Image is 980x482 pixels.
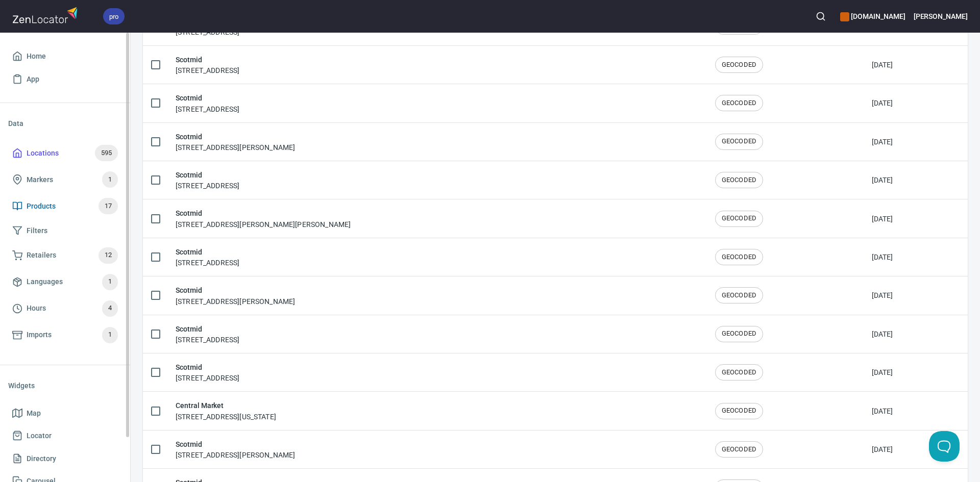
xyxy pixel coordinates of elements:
h6: Scotmid [176,439,295,450]
div: [DATE] [872,60,893,70]
div: [DATE] [872,406,893,416]
button: [PERSON_NAME] [914,5,968,28]
div: [STREET_ADDRESS] [176,323,239,345]
span: 1 [102,174,118,186]
div: Manage your apps [840,5,905,28]
div: [STREET_ADDRESS][US_STATE] [176,400,276,421]
a: Languages1 [8,269,122,295]
h6: Scotmid [176,285,295,296]
span: Languages [27,275,63,288]
div: [STREET_ADDRESS][PERSON_NAME] [176,285,295,306]
div: [STREET_ADDRESS] [176,246,239,268]
h6: Scotmid [176,169,239,181]
div: [STREET_ADDRESS] [176,362,239,383]
a: App [8,68,122,91]
a: Filters [8,219,122,242]
div: pro [103,8,125,24]
span: GEOCODED [716,291,763,300]
div: [DATE] [872,290,893,300]
span: Hours [27,302,46,315]
h6: [DOMAIN_NAME] [840,11,905,22]
h6: Scotmid [176,54,239,65]
img: zenlocator [12,4,81,26]
span: Locator [27,429,52,442]
span: 4 [102,302,118,314]
div: [DATE] [872,252,893,262]
li: Widgets [8,373,122,398]
div: [DATE] [872,137,893,147]
span: 1 [102,276,118,288]
span: GEOCODED [716,137,763,146]
iframe: Help Scout Beacon - Open [929,431,960,462]
a: Products17 [8,193,122,219]
li: Data [8,111,122,136]
a: Markers1 [8,166,122,193]
div: [DATE] [872,444,893,454]
span: GEOCODED [716,98,763,108]
span: GEOCODED [716,60,763,70]
h6: Central Market [176,400,276,411]
div: [STREET_ADDRESS] [176,92,239,114]
span: GEOCODED [716,406,763,416]
h6: Scotmid [176,131,295,142]
div: [DATE] [872,329,893,339]
a: Locations595 [8,140,122,166]
span: Locations [27,147,59,160]
span: Filters [27,224,47,237]
a: Retailers12 [8,242,122,269]
div: [STREET_ADDRESS][PERSON_NAME] [176,131,295,153]
span: 17 [99,200,118,212]
span: GEOCODED [716,214,763,223]
h6: Scotmid [176,246,239,258]
span: Map [27,407,41,420]
span: GEOCODED [716,368,763,377]
button: Search [810,5,832,28]
h6: Scotmid [176,323,239,335]
h6: [PERSON_NAME] [914,11,968,22]
span: GEOCODED [716,252,763,262]
h6: Scotmid [176,362,239,373]
div: [DATE] [872,214,893,224]
span: App [27,73,39,86]
a: Hours4 [8,295,122,322]
span: Directory [27,452,56,465]
div: [STREET_ADDRESS] [176,54,239,75]
span: Retailers [27,249,56,262]
a: Map [8,402,122,425]
span: GEOCODED [716,445,763,454]
h6: Scotmid [176,208,351,219]
a: Imports1 [8,322,122,348]
a: Home [8,45,122,68]
div: [STREET_ADDRESS] [176,169,239,191]
a: Directory [8,447,122,470]
span: 1 [102,329,118,341]
span: 12 [99,249,118,261]
div: [STREET_ADDRESS][PERSON_NAME][PERSON_NAME] [176,208,351,229]
a: Locator [8,424,122,447]
span: Imports [27,328,52,341]
h6: Scotmid [176,92,239,104]
span: 595 [95,147,118,159]
span: pro [103,11,125,22]
div: [STREET_ADDRESS][PERSON_NAME] [176,439,295,460]
div: [DATE] [872,175,893,185]
span: GEOCODED [716,329,763,339]
span: Markers [27,173,53,186]
div: [DATE] [872,367,893,377]
span: Home [27,50,46,63]
span: GEOCODED [716,175,763,185]
button: color-CE600E [840,12,849,21]
span: Products [27,200,56,213]
div: [DATE] [872,98,893,108]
